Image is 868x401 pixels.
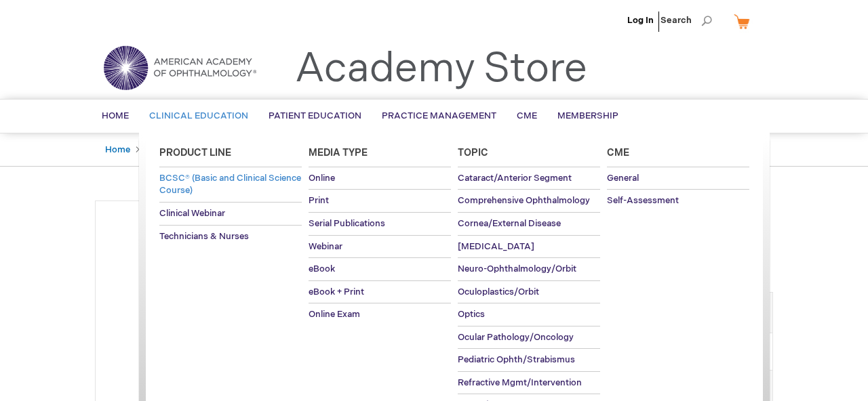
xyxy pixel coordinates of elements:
[159,173,301,196] span: BCSC® (Basic and Clinical Science Course)
[557,110,618,121] span: Membership
[309,195,329,206] span: Print
[309,287,364,297] span: eBook + Print
[607,195,679,206] span: Self-Assessment
[458,241,534,252] span: [MEDICAL_DATA]
[458,287,539,297] span: Oculoplastics/Orbit
[102,110,129,121] span: Home
[627,15,654,26] a: Log In
[458,218,561,229] span: Cornea/External Disease
[458,354,575,365] span: Pediatric Ophth/Strabismus
[149,110,248,121] span: Clinical Education
[458,332,574,343] span: Ocular Pathology/Oncology
[295,45,587,93] a: Academy Store
[458,263,576,274] span: Neuro-Ophthalmology/Orbit
[458,195,590,206] span: Comprehensive Ophthalmology
[458,309,485,320] span: Optics
[159,231,249,242] span: Technicians & Nurses
[517,110,537,121] span: CME
[458,147,488,159] span: Topic
[382,110,496,121] span: Practice Management
[458,173,572,184] span: Cataract/Anterior Segment
[309,263,335,274] span: eBook
[607,173,639,184] span: General
[159,147,231,159] span: Product Line
[660,7,712,34] span: Search
[309,173,335,184] span: Online
[309,309,360,320] span: Online Exam
[159,208,225,219] span: Clinical Webinar
[105,144,130,155] a: Home
[458,377,582,388] span: Refractive Mgmt/Intervention
[607,147,629,159] span: Cme
[309,147,368,159] span: Media Type
[309,218,385,229] span: Serial Publications
[309,241,342,252] span: Webinar
[269,110,361,121] span: Patient Education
